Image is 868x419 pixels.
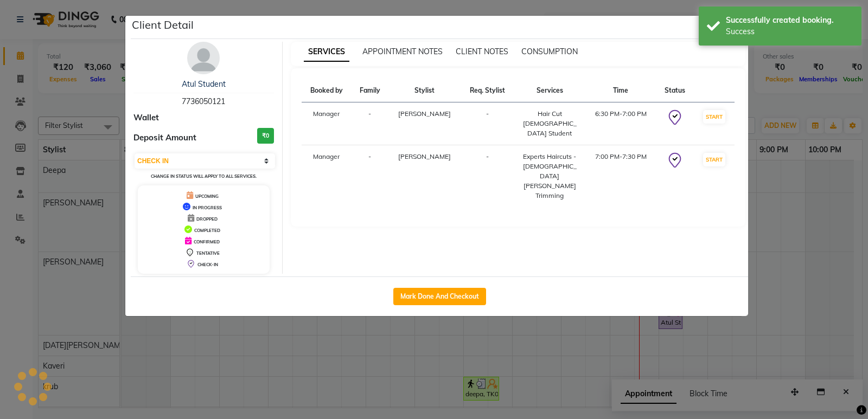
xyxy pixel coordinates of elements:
td: 6:30 PM-7:00 PM [585,102,656,145]
span: SERVICES [304,42,349,62]
div: Hair Cut [DEMOGRAPHIC_DATA] Student [520,109,579,138]
span: CLIENT NOTES [456,47,508,56]
button: START [703,153,725,166]
td: 7:00 PM-7:30 PM [585,145,656,208]
button: Mark Done And Checkout [393,288,486,305]
span: [PERSON_NAME] [398,152,451,160]
span: 7736050121 [182,96,225,106]
th: Req. Stylist [461,79,514,102]
img: avatar [187,42,220,74]
td: - [461,102,514,145]
div: Success [726,26,853,37]
span: UPCOMING [195,194,219,199]
div: Experts Haircuts - [DEMOGRAPHIC_DATA] [PERSON_NAME] Trimming [520,152,579,201]
th: Time [585,79,656,102]
span: TENTATIVE [196,250,220,256]
span: Deposit Amount [133,132,196,144]
th: Status [656,79,693,102]
td: - [352,145,388,208]
div: Successfully created booking. [726,15,853,26]
td: - [461,145,514,208]
h3: ₹0 [257,128,274,144]
th: Services [514,79,585,102]
th: Family [352,79,388,102]
span: CONSUMPTION [521,47,578,56]
th: Stylist [388,79,461,102]
span: [PERSON_NAME] [398,109,451,118]
span: APPOINTMENT NOTES [362,47,443,56]
h5: Client Detail [132,17,194,33]
td: Manager [302,145,352,208]
span: Wallet [133,112,159,124]
span: DROPPED [196,216,218,222]
th: Booked by [302,79,352,102]
span: CONFIRMED [194,239,220,244]
span: COMPLETED [194,228,220,233]
a: Atul Student [182,79,226,89]
td: Manager [302,102,352,145]
small: Change in status will apply to all services. [151,173,257,179]
td: - [352,102,388,145]
span: CHECK-IN [197,262,218,267]
button: START [703,110,725,124]
span: IN PROGRESS [193,205,222,210]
